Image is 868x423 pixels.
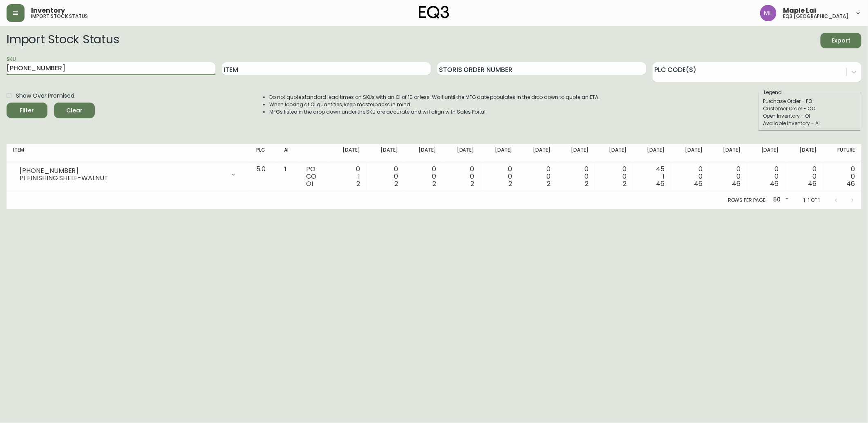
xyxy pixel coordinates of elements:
div: 0 1 [335,166,360,188]
button: Export [821,33,861,48]
div: Open Inventory - OI [763,112,856,120]
span: Maple Lai [783,7,816,14]
div: Purchase Order - PO [763,98,856,105]
th: [DATE] [557,144,595,162]
span: Export [827,36,855,46]
span: 2 [623,179,626,188]
th: [DATE] [633,144,671,162]
th: [DATE] [443,144,481,162]
div: PI FINISHING SHELF-WALNUT [20,175,225,182]
li: When looking at OI quantities, keep masterpacks in mind. [269,101,600,108]
th: Item [7,144,250,162]
li: MFGs listed in the drop down under the SKU are accurate and will align with Sales Portal. [269,108,600,116]
div: [PHONE_NUMBER] [20,167,225,175]
span: 2 [356,179,360,188]
th: [DATE] [481,144,519,162]
div: 0 0 [716,166,740,188]
span: 46 [732,179,741,188]
h2: Import Stock Status [7,33,119,48]
div: 0 0 [754,166,779,188]
span: 2 [471,179,474,188]
h5: import stock status [31,14,88,19]
div: 0 0 [602,166,626,188]
div: Customer Order - CO [763,105,856,112]
div: 0 0 [830,166,855,188]
div: 0 0 [678,166,702,188]
span: Clear [60,105,88,116]
legend: Legend [763,89,783,96]
div: 0 0 [488,166,512,188]
div: Filter [20,105,34,116]
span: 2 [432,179,436,188]
th: AI [278,144,300,162]
th: [DATE] [329,144,367,162]
div: 0 0 [449,166,474,188]
span: 2 [585,179,588,188]
h5: eq3 [GEOGRAPHIC_DATA] [783,14,848,19]
span: 2 [394,179,398,188]
th: PLC [250,144,277,162]
span: 46 [846,179,855,188]
img: logo [419,6,449,19]
span: OI [306,179,313,188]
div: PO CO [306,166,322,188]
div: 45 1 [640,166,664,188]
td: 5.0 [250,162,277,191]
p: 1-1 of 1 [803,197,820,204]
span: 2 [509,179,512,188]
th: [DATE] [405,144,443,162]
span: 46 [694,179,702,188]
span: 1 [284,164,287,174]
th: [DATE] [709,144,747,162]
button: Clear [54,103,95,118]
span: 46 [656,179,664,188]
th: [DATE] [747,144,785,162]
span: 2 [547,179,550,188]
th: [DATE] [519,144,557,162]
button: Filter [7,103,47,118]
span: 46 [808,179,817,188]
img: 61e28cffcf8cc9f4e300d877dd684943 [760,5,776,21]
th: Future [823,144,861,162]
div: 0 0 [411,166,436,188]
div: 50 [770,193,790,207]
p: Rows per page: [728,197,767,204]
div: 0 0 [792,166,817,188]
div: [PHONE_NUMBER]PI FINISHING SHELF-WALNUT [13,166,243,184]
th: [DATE] [671,144,709,162]
span: Show Over Promised [16,92,74,100]
div: 0 0 [564,166,588,188]
div: 0 0 [526,166,550,188]
span: Inventory [31,7,65,14]
span: 46 [770,179,779,188]
th: [DATE] [785,144,823,162]
div: Available Inventory - AI [763,120,856,127]
th: [DATE] [595,144,633,162]
div: 0 0 [373,166,398,188]
li: Do not quote standard lead times on SKUs with an OI of 10 or less. Wait until the MFG date popula... [269,94,600,101]
th: [DATE] [367,144,405,162]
